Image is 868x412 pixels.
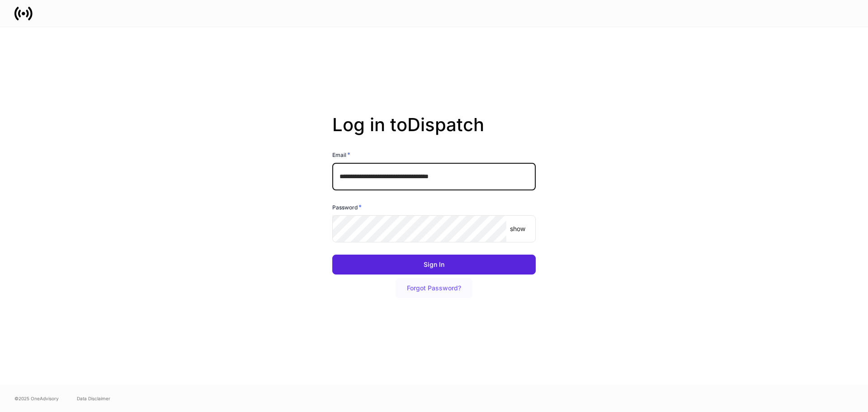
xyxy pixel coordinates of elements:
div: Sign In [424,261,444,268]
h6: Password [332,203,362,212]
p: show [510,224,525,233]
h2: Log in to Dispatch [332,114,536,150]
h6: Email [332,150,350,159]
span: © 2025 OneAdvisory [14,395,59,402]
button: Sign In [332,255,536,275]
button: Forgot Password? [396,278,472,298]
a: Data Disclaimer [77,395,110,402]
div: Forgot Password? [407,285,461,291]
